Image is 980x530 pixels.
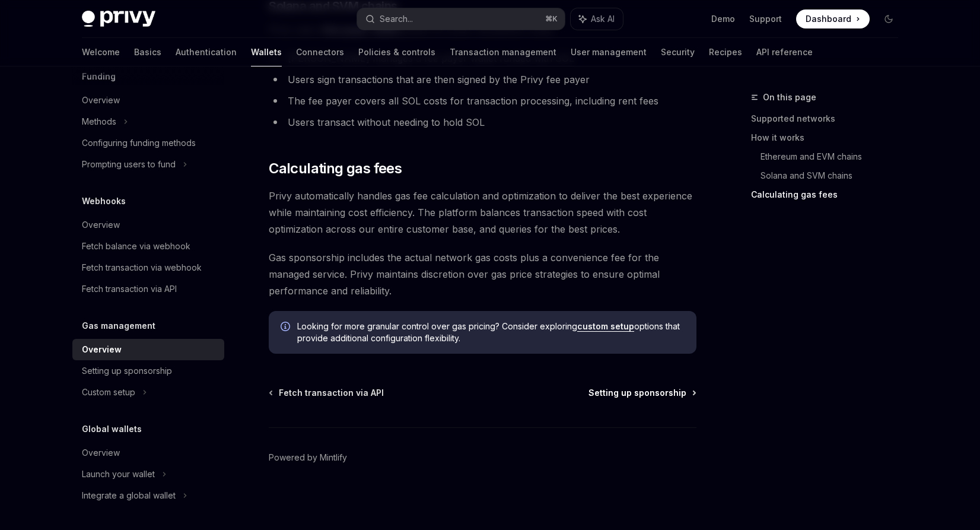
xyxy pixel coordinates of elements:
[82,385,135,399] div: Custom setup
[269,159,402,178] span: Calculating gas fees
[82,38,120,66] a: Welcome
[82,488,176,503] div: Integrate a global wallet
[82,446,120,460] div: Overview
[82,364,172,378] div: Setting up sponsorship
[82,218,120,232] div: Overview
[72,132,224,154] a: Configuring funding methods
[72,90,224,111] a: Overview
[269,93,696,109] li: The fee payer covers all SOL costs for transaction processing, including rent fees
[176,38,237,66] a: Authentication
[279,387,384,399] span: Fetch transaction via API
[72,278,224,300] a: Fetch transaction via API
[591,13,615,25] span: Ask AI
[269,114,696,131] li: Users transact without needing to hold SOL
[82,467,155,481] div: Launch your wallet
[450,38,556,66] a: Transaction management
[806,13,851,25] span: Dashboard
[763,90,816,104] span: On this page
[82,282,177,296] div: Fetch transaction via API
[761,147,908,166] a: Ethereum and EVM chains
[588,387,695,399] a: Setting up sponsorship
[82,319,155,333] h5: Gas management
[358,38,435,66] a: Policies & controls
[72,442,224,464] a: Overview
[269,188,696,237] span: Privy automatically handles gas fee calculation and optimization to deliver the best experience w...
[297,320,685,344] span: Looking for more granular control over gas pricing? Consider exploring options that provide addit...
[82,342,122,357] div: Overview
[711,13,735,25] a: Demo
[82,422,142,436] h5: Global wallets
[269,71,696,88] li: Users sign transactions that are then signed by the Privy fee payer
[879,9,898,28] button: Toggle dark mode
[72,339,224,360] a: Overview
[751,185,908,204] a: Calculating gas fees
[72,257,224,278] a: Fetch transaction via webhook
[357,8,565,30] button: Search...⌘K
[82,194,126,208] h5: Webhooks
[72,360,224,382] a: Setting up sponsorship
[82,11,155,27] img: dark logo
[72,236,224,257] a: Fetch balance via webhook
[749,13,782,25] a: Support
[269,249,696,299] span: Gas sponsorship includes the actual network gas costs plus a convenience fee for the managed serv...
[296,38,344,66] a: Connectors
[577,321,634,332] a: custom setup
[72,214,224,236] a: Overview
[82,157,176,172] div: Prompting users to fund
[761,166,908,185] a: Solana and SVM chains
[82,93,120,107] div: Overview
[82,239,190,253] div: Fetch balance via webhook
[571,8,623,30] button: Ask AI
[751,109,908,128] a: Supported networks
[796,9,870,28] a: Dashboard
[82,115,116,129] div: Methods
[751,128,908,147] a: How it works
[756,38,813,66] a: API reference
[251,38,282,66] a: Wallets
[82,136,196,150] div: Configuring funding methods
[281,322,292,334] svg: Info
[571,38,647,66] a: User management
[545,14,558,24] span: ⌘ K
[588,387,686,399] span: Setting up sponsorship
[380,12,413,26] div: Search...
[270,387,384,399] a: Fetch transaction via API
[134,38,161,66] a: Basics
[82,261,202,275] div: Fetch transaction via webhook
[661,38,695,66] a: Security
[709,38,742,66] a: Recipes
[269,452,347,464] a: Powered by Mintlify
